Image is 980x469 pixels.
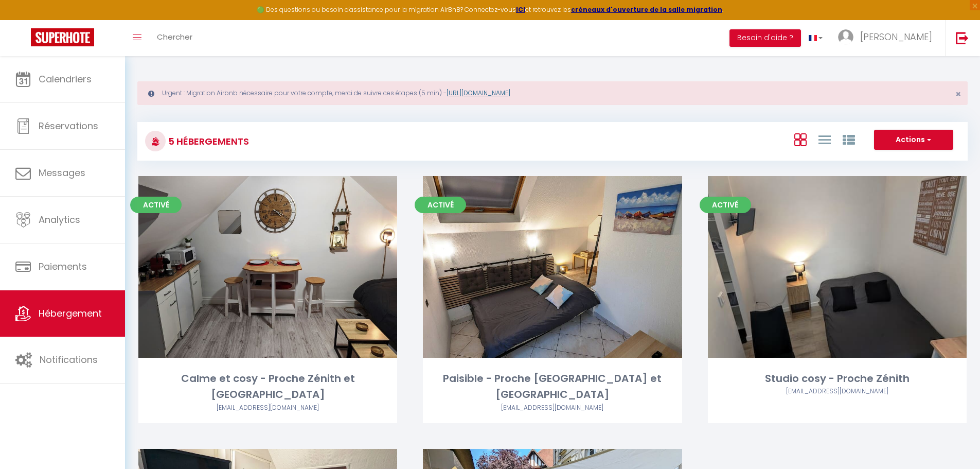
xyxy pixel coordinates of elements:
div: Airbnb [138,403,397,413]
span: Chercher [157,31,192,42]
span: Activé [130,197,182,213]
span: Paiements [39,260,87,273]
a: Vue en Box [794,131,807,148]
a: créneaux d'ouverture de la salle migration [571,5,722,14]
span: Réservations [39,119,98,132]
span: Calendriers [39,73,92,85]
span: Activé [415,197,466,213]
button: Besoin d'aide ? [729,29,801,47]
span: × [955,88,961,100]
span: Hébergement [39,307,102,320]
h3: 5 Hébergements [166,130,249,153]
div: Urgent : Migration Airbnb nécessaire pour votre compte, merci de suivre ces étapes (5 min) - [137,81,968,105]
span: Activé [700,197,751,213]
div: Calme et cosy - Proche Zénith et [GEOGRAPHIC_DATA] [138,371,397,403]
img: ... [838,29,853,45]
a: Vue en Liste [818,131,831,148]
div: Airbnb [423,403,682,413]
span: [PERSON_NAME] [860,30,932,43]
span: Notifications [40,353,98,366]
button: Close [955,90,961,99]
span: Messages [39,166,85,179]
img: Super Booking [31,28,94,46]
a: ... [PERSON_NAME] [830,20,945,56]
div: Paisible - Proche [GEOGRAPHIC_DATA] et [GEOGRAPHIC_DATA] [423,371,682,403]
div: Airbnb [708,387,967,396]
a: Vue par Groupe [843,131,855,148]
button: Ouvrir le widget de chat LiveChat [8,4,39,35]
img: logout [956,31,969,44]
div: Studio cosy - Proche Zénith [708,371,967,387]
a: Chercher [149,20,200,56]
button: Actions [874,130,953,150]
a: ICI [516,5,525,14]
a: [URL][DOMAIN_NAME] [447,89,510,97]
span: Analytics [39,213,80,226]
